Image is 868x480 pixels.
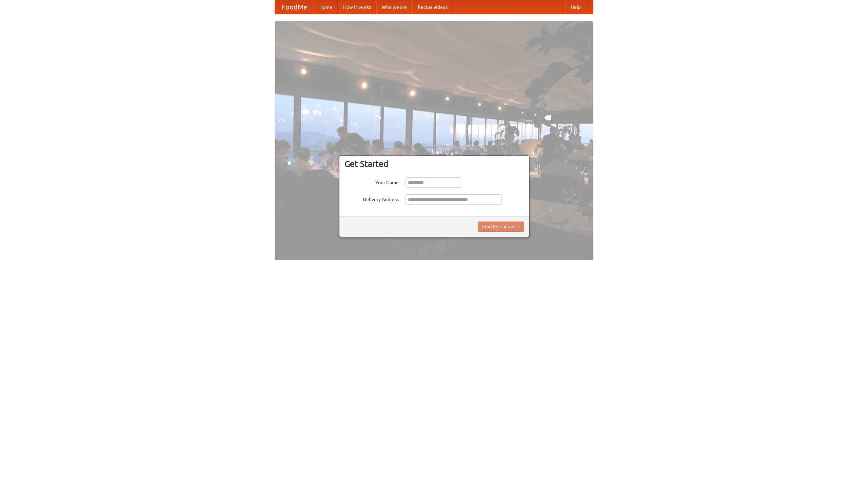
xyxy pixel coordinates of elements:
a: How it works [338,0,376,14]
label: Your Name [344,177,399,186]
button: Find Restaurants! [478,222,524,232]
a: Who we are [376,0,412,14]
a: Help [565,0,586,14]
a: FoodMe [275,0,314,14]
a: Home [314,0,338,14]
a: Recipe videos [412,0,453,14]
label: Delivery Address [344,194,399,203]
h3: Get Started [344,159,524,169]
